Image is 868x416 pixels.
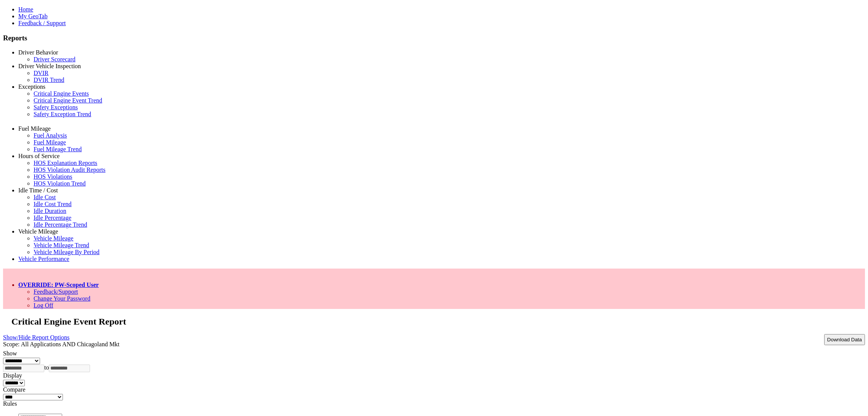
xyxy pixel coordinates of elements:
a: HOS Explanation Reports [34,160,97,166]
a: Log Off [34,302,53,309]
a: HOS Violation Trend [34,180,86,187]
span: Scope: All Applications AND Chicagoland Mkt [3,341,119,347]
a: Safety Exception Trend [34,111,91,117]
a: Critical Engine Event Trend [34,97,102,104]
a: Critical Engine Events [34,90,89,97]
a: Hours of Service [18,153,59,159]
a: HOS Violation Audit Reports [34,166,106,173]
a: Show/Hide Report Options [3,332,69,342]
a: Vehicle Performance [18,256,69,262]
label: Display [3,372,22,379]
label: Rules [3,400,17,407]
label: Show [3,350,17,357]
a: Idle Cost Trend [34,201,72,207]
a: Idle Percentage [34,214,71,221]
a: HOS Violations [34,173,72,180]
a: Home [18,6,33,13]
h2: Critical Engine Event Report [11,317,865,327]
a: DVIR Trend [34,77,64,83]
a: Change Your Password [34,295,90,302]
a: DVIR [34,70,48,76]
a: Fuel Mileage [18,125,51,132]
a: Fuel Mileage [34,139,66,146]
a: Vehicle Mileage [18,228,58,235]
a: Idle Time / Cost [18,187,58,194]
span: to [44,364,49,371]
button: Download Data [824,334,865,345]
a: Safety Exceptions [34,104,78,110]
a: Idle Duration [34,208,66,214]
a: Feedback/Support [34,288,78,295]
a: Feedback / Support [18,20,66,26]
a: Driver Vehicle Inspection [18,63,81,69]
a: My GeoTab [18,13,48,19]
a: Fuel Analysis [34,132,67,139]
h3: Reports [3,34,865,42]
a: Exceptions [18,83,45,90]
a: Idle Percentage Trend [34,221,87,228]
a: Vehicle Mileage By Period [34,249,100,255]
a: Vehicle Mileage Trend [34,242,89,248]
a: Fuel Mileage Trend [34,146,82,152]
a: Driver Scorecard [34,56,76,62]
a: Idle Cost [34,194,56,200]
a: Driver Behavior [18,49,58,56]
a: Vehicle Mileage [34,235,73,242]
label: Compare [3,386,26,393]
a: OVERRIDE: PW-Scoped User [18,282,99,288]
